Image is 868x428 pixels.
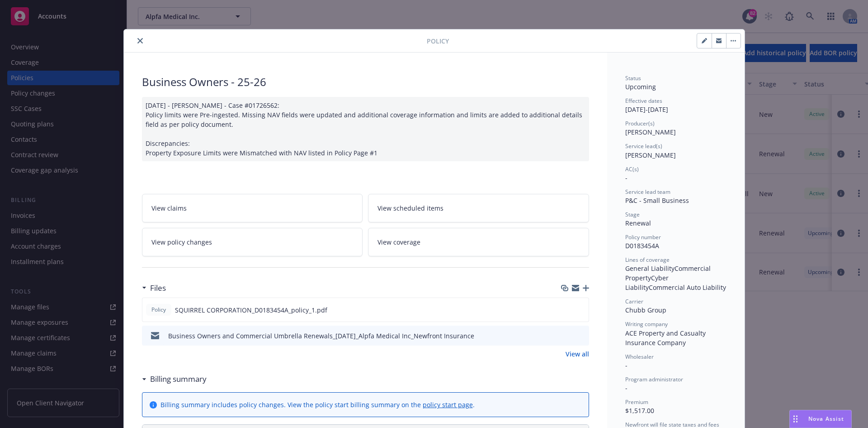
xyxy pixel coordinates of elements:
[625,151,676,159] span: [PERSON_NAME]
[577,331,585,341] button: preview file
[625,219,651,227] span: Renewal
[625,211,640,218] span: Stage
[368,228,589,256] a: View coverage
[368,194,589,222] a: View scheduled items
[625,398,648,406] span: Premium
[150,282,166,294] h3: Files
[625,329,708,347] span: ACE Property and Casualty Insurance Company
[577,305,585,315] button: preview file
[789,410,852,428] button: Nova Assist
[377,237,420,247] span: View coverage
[563,331,570,341] button: download file
[625,320,668,328] span: Writing company
[625,406,654,415] span: $1,517.00
[625,361,627,370] span: -
[377,203,443,213] span: View scheduled items
[625,173,627,182] span: -
[151,203,187,213] span: View claims
[625,128,676,136] span: [PERSON_NAME]
[168,331,474,341] div: Business Owners and Commercial Umbrella Renewals_[DATE]_Alpfa Medical Inc_Newfront Insurance
[625,188,670,196] span: Service lead team
[625,196,689,205] span: P&C - Small Business
[625,241,659,250] span: D0183454A
[625,74,641,82] span: Status
[142,74,589,90] div: Business Owners - 25-26
[625,298,643,305] span: Carrier
[625,97,726,114] div: [DATE] - [DATE]
[427,36,449,46] span: Policy
[135,35,146,46] button: close
[423,400,473,409] a: policy start page
[625,233,661,241] span: Policy number
[625,274,670,292] span: Cyber Liability
[625,82,656,91] span: Upcoming
[625,165,639,173] span: AC(s)
[790,410,801,428] div: Drag to move
[625,306,666,314] span: Chubb Group
[142,97,589,161] div: [DATE] - [PERSON_NAME] - Case #01726562: Policy limits were Pre-ingested. Missing NAV fields were...
[150,373,207,385] h3: Billing summary
[175,305,327,315] span: SQUIRREL CORPORATION_D0183454A_policy_1.pdf
[562,305,570,315] button: download file
[649,283,726,292] span: Commercial Auto Liability
[160,400,475,409] div: Billing summary includes policy changes. View the policy start billing summary on the .
[625,120,655,127] span: Producer(s)
[625,353,654,361] span: Wholesaler
[625,97,662,105] span: Effective dates
[625,256,670,264] span: Lines of coverage
[142,194,363,222] a: View claims
[142,282,166,294] div: Files
[625,264,675,273] span: General Liability
[150,306,168,314] span: Policy
[151,237,212,247] span: View policy changes
[625,375,683,383] span: Program administrator
[625,142,662,150] span: Service lead(s)
[142,228,363,256] a: View policy changes
[808,415,844,423] span: Nova Assist
[625,384,627,392] span: -
[566,349,589,359] a: View all
[625,264,712,282] span: Commercial Property
[142,373,207,385] div: Billing summary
